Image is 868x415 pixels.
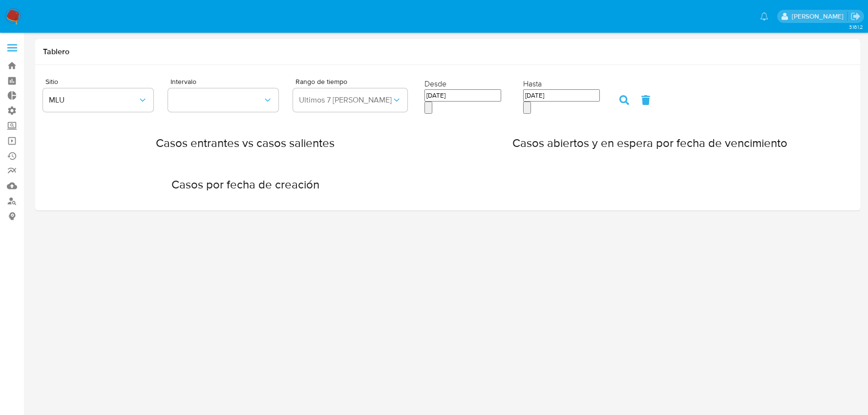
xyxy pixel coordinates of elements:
[299,95,392,105] span: Ultimos 7 [PERSON_NAME]
[523,78,542,89] label: Hasta
[760,12,768,21] a: Notificaciones
[45,78,170,85] span: Sitio
[293,88,407,112] button: Ultimos 7 [PERSON_NAME]
[84,177,407,192] h2: Casos por fecha de creación
[488,136,812,150] h2: Casos abiertos y en espera por fecha de vencimiento
[84,136,407,150] h2: Casos entrantes vs casos salientes
[43,88,153,112] button: MLU
[43,47,852,57] h1: Tablero
[850,11,861,21] a: Salir
[170,78,296,85] span: Intervalo
[296,78,424,85] span: Rango de tiempo
[49,95,138,105] span: MLU
[792,12,847,21] p: sandra.chabay@mercadolibre.com
[424,78,446,89] label: Desde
